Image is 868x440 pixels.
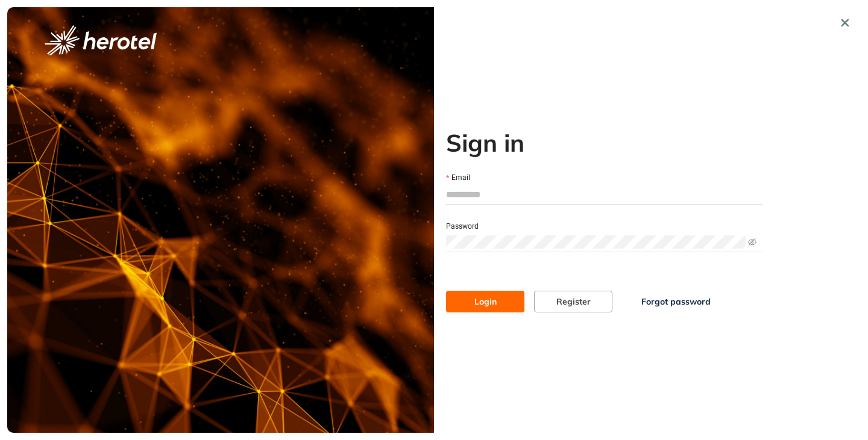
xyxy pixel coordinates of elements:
span: Login [474,295,497,308]
button: Login [446,291,524,312]
span: Register [556,295,591,308]
span: Forgot password [641,295,711,308]
button: Forgot password [622,291,730,312]
button: Register [534,291,612,312]
label: Email [446,172,470,184]
button: logo [25,25,176,55]
img: logo [45,25,157,55]
span: eye-invisible [748,238,756,246]
h2: Sign in [446,128,763,157]
img: cover image [7,7,434,433]
input: Password [446,235,746,249]
input: Email [446,185,763,203]
label: Password [446,221,479,232]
